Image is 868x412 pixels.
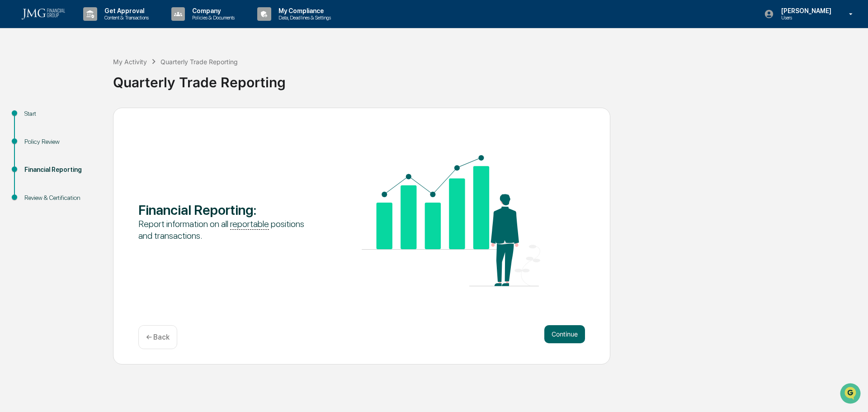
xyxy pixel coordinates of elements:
img: Financial Reporting [362,155,540,286]
span: Attestations [75,114,112,123]
p: ← Back [146,333,170,341]
div: Start [24,109,99,118]
div: Report information on all positions and transactions. [138,218,317,242]
div: Quarterly Trade Reporting [160,58,238,66]
div: Start new chat [31,69,148,78]
p: Data, Deadlines & Settings [271,14,335,21]
div: Quarterly Trade Reporting [113,67,863,90]
p: Company [185,7,239,14]
div: 🖐️ [9,115,16,122]
img: logo [22,9,65,19]
span: Pylon [90,153,109,160]
p: Policies & Documents [185,14,239,21]
span: Preclearance [18,114,58,123]
div: Financial Reporting [24,165,99,175]
div: 🔎 [9,132,16,139]
div: We're available if you need us! [31,78,114,85]
a: 🔎Data Lookup [5,128,61,144]
iframe: Open customer support [839,382,863,407]
a: 🗄️Attestations [62,110,116,127]
p: Content & Transactions [97,14,153,21]
p: Get Approval [97,7,153,14]
p: [PERSON_NAME] [774,7,836,14]
p: How can we help? [9,19,165,33]
div: 🗄️ [66,115,73,122]
button: Continue [544,325,585,343]
p: Users [774,14,836,21]
u: reportable [230,218,269,230]
img: 1746055101610-c473b297-6a78-478c-a979-82029cc54cd1 [9,69,25,85]
div: My Activity [113,58,147,66]
div: Policy Review [24,137,99,147]
p: My Compliance [271,7,335,14]
span: Data Lookup [18,131,57,140]
div: Review & Certification [24,193,99,203]
button: Start new chat [154,72,165,83]
div: Financial Reporting : [138,202,317,218]
a: 🖐️Preclearance [5,110,62,127]
a: Powered byPylon [64,153,109,160]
